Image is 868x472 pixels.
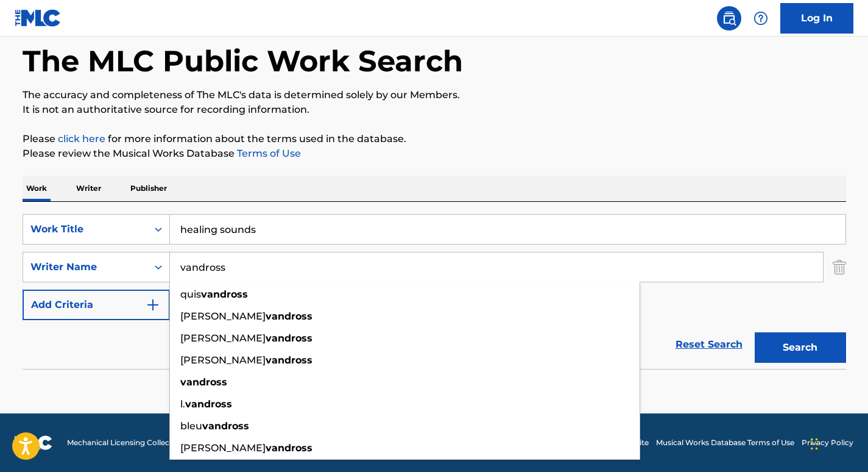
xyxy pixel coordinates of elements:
span: [PERSON_NAME] [180,332,266,344]
p: The accuracy and completeness of The MLC's data is determined solely by our Members. [23,88,846,102]
a: Musical Works Database Terms of Use [656,437,794,448]
p: Publisher [127,176,171,201]
iframe: Chat Widget [807,413,868,472]
a: Log In [780,3,853,34]
span: Mechanical Licensing Collective © 2025 [67,437,208,448]
strong: vandross [185,398,232,410]
button: Add Criteria [23,290,170,320]
strong: vandross [201,288,248,300]
h1: The MLC Public Work Search [23,43,463,79]
button: Search [755,332,846,363]
strong: vandross [266,354,312,366]
form: Search Form [23,214,846,369]
img: search [722,11,736,26]
img: MLC Logo [15,9,62,27]
a: click here [58,133,105,145]
a: Reset Search [669,331,749,358]
a: Privacy Policy [802,437,853,448]
strong: vandross [202,420,249,432]
div: Help [749,6,773,30]
span: l. [180,398,185,410]
p: Work [23,176,51,201]
span: [PERSON_NAME] [180,442,266,454]
p: Please review the Musical Works Database [23,146,846,161]
strong: vandross [180,376,227,388]
img: logo [15,435,52,450]
p: Writer [72,176,105,201]
span: [PERSON_NAME] [180,354,266,366]
span: quis [180,288,201,300]
div: Writer Name [30,260,140,274]
img: 9d2ae6d4665cec9f34b9.svg [146,298,160,312]
span: bleu [180,420,202,432]
a: Public Search [717,6,741,30]
img: help [753,11,768,26]
strong: vandross [266,310,312,322]
strong: vandross [266,442,312,454]
p: It is not an authoritative source for recording information. [23,102,846,117]
img: Delete Criterion [833,252,846,282]
p: Please for more information about the terms used in the database. [23,132,846,146]
span: [PERSON_NAME] [180,310,266,322]
strong: vandross [266,332,312,344]
div: Work Title [30,222,140,237]
div: Drag [811,426,818,462]
a: Terms of Use [235,148,301,159]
